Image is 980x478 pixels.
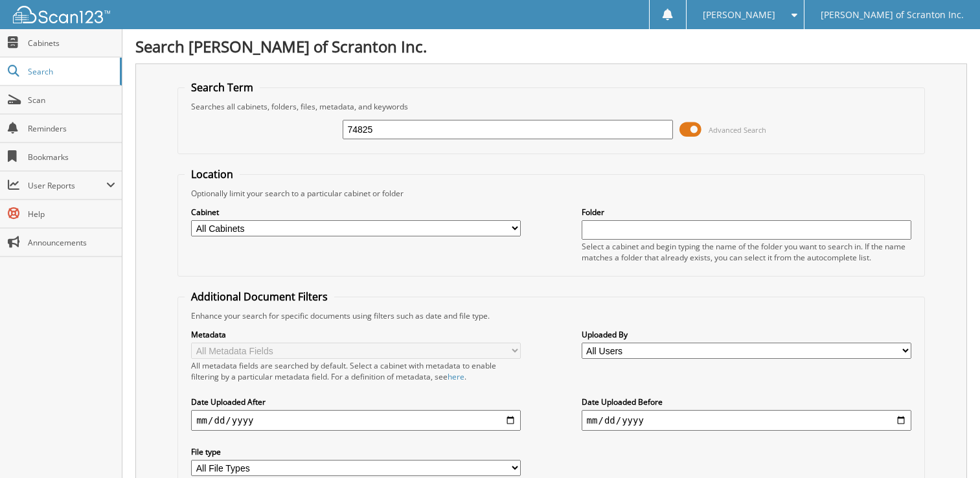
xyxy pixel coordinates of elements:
[28,123,115,134] span: Reminders
[28,66,113,77] span: Search
[582,241,911,263] div: Select a cabinet and begin typing the name of the folder you want to search in. If the name match...
[191,360,521,382] div: All metadata fields are searched by default. Select a cabinet with metadata to enable filtering b...
[191,207,521,218] label: Cabinet
[135,36,967,57] h1: Search [PERSON_NAME] of Scranton Inc.
[28,209,115,220] span: Help
[185,310,918,321] div: Enhance your search for specific documents using filters such as date and file type.
[185,80,260,95] legend: Search Term
[185,167,240,181] legend: Location
[448,371,464,382] a: here
[191,446,521,457] label: File type
[915,416,980,478] iframe: Chat Widget
[703,11,775,19] span: [PERSON_NAME]
[709,125,766,135] span: Advanced Search
[13,6,110,23] img: scan123-logo-white.svg
[191,396,521,407] label: Date Uploaded After
[28,152,115,163] span: Bookmarks
[582,410,911,431] input: end
[185,290,334,304] legend: Additional Document Filters
[582,329,911,340] label: Uploaded By
[28,237,115,248] span: Announcements
[821,11,964,19] span: [PERSON_NAME] of Scranton Inc.
[191,329,521,340] label: Metadata
[185,188,918,199] div: Optionally limit your search to a particular cabinet or folder
[28,95,115,106] span: Scan
[28,180,106,191] span: User Reports
[185,101,918,112] div: Searches all cabinets, folders, files, metadata, and keywords
[582,396,911,407] label: Date Uploaded Before
[28,38,115,49] span: Cabinets
[191,410,521,431] input: start
[582,207,911,218] label: Folder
